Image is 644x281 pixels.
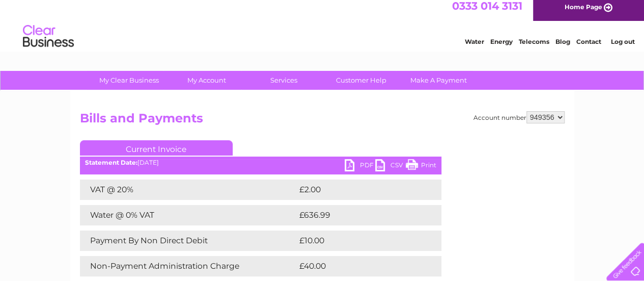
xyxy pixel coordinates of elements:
b: Statement Date: [85,159,137,166]
a: Log out [610,43,634,51]
div: Clear Business is a trading name of Verastar Limited (registered in [GEOGRAPHIC_DATA] No. 3667643... [82,6,563,49]
a: Blog [555,43,570,51]
a: My Account [164,71,248,90]
td: £2.00 [297,180,418,200]
a: My Clear Business [87,71,171,90]
div: Account number [473,111,565,123]
td: Payment By Non Direct Debit [80,231,297,251]
a: Telecoms [519,43,549,51]
td: £10.00 [297,231,421,251]
a: Make A Payment [397,71,481,90]
td: £636.99 [297,205,424,225]
td: VAT @ 20% [80,180,297,200]
a: 0333 014 3131 [452,5,522,18]
a: Services [242,71,326,90]
a: Print [406,159,436,174]
td: Water @ 0% VAT [80,205,297,225]
a: Energy [490,43,513,51]
h2: Bills and Payments [80,111,565,131]
td: Non-Payment Administration Charge [80,256,297,276]
a: CSV [375,159,406,174]
a: Water [465,43,484,51]
a: Current Invoice [80,140,233,156]
img: logo.png [22,27,74,58]
div: [DATE] [80,159,441,166]
a: Customer Help [319,71,403,90]
a: PDF [345,159,375,174]
td: £40.00 [297,256,422,276]
a: Contact [576,43,601,51]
